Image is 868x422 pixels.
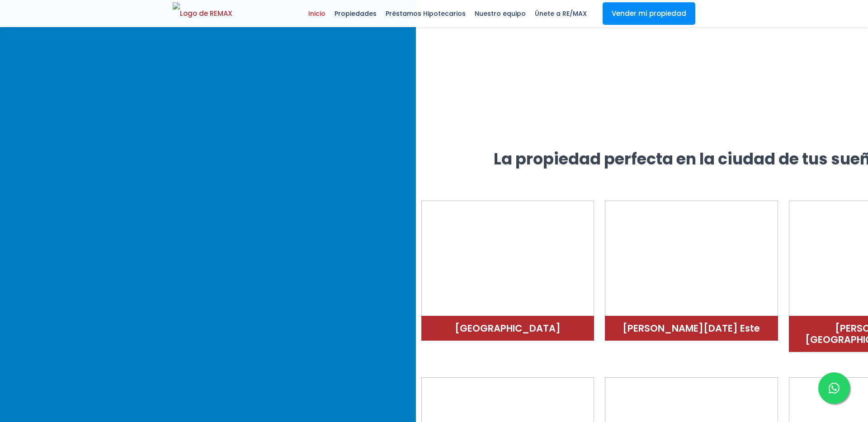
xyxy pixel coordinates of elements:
span: Únete a RE/MAX [530,7,591,20]
img: Distrito Nacional (2) [421,201,594,323]
h4: [GEOGRAPHIC_DATA] [430,323,585,334]
a: Distrito Nacional (2)[GEOGRAPHIC_DATA] [421,194,594,341]
span: Propiedades [330,7,381,20]
img: Distrito Nacional (3) [605,201,778,323]
a: Vender mi propiedad [603,2,695,25]
span: Préstamos Hipotecarios [381,7,470,20]
span: Inicio [304,7,330,20]
a: Distrito Nacional (3)[PERSON_NAME][DATE] Este [605,194,778,341]
img: Logo de REMAX [173,2,232,18]
span: Nuestro equipo [470,7,530,20]
h4: [PERSON_NAME][DATE] Este [614,323,769,334]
